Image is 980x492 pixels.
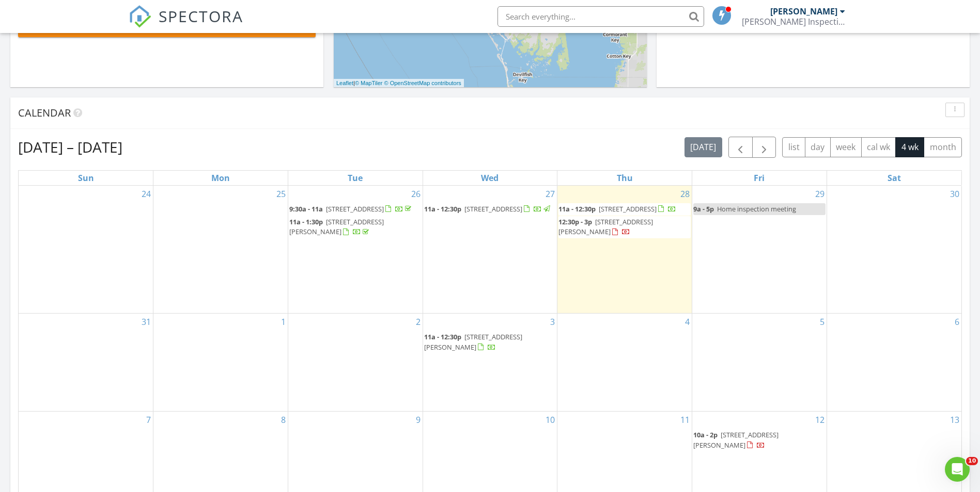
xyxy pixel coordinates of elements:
a: Go to August 30, 2025 [948,186,961,202]
a: Go to August 26, 2025 [409,186,423,202]
a: Go to September 4, 2025 [683,314,692,330]
td: Go to September 1, 2025 [153,314,288,412]
a: 11a - 12:30p [STREET_ADDRESS] [424,203,556,216]
a: Go to September 10, 2025 [543,412,557,428]
a: Go to September 9, 2025 [414,412,423,428]
span: [STREET_ADDRESS][PERSON_NAME] [424,332,522,351]
span: 9:30a - 11a [289,204,323,214]
a: 12:30p - 3p [STREET_ADDRESS][PERSON_NAME] [558,217,653,236]
span: [STREET_ADDRESS] [464,204,522,214]
button: 4 wk [895,137,924,157]
a: 10a - 2p [STREET_ADDRESS][PERSON_NAME] [693,430,779,449]
a: Go to August 28, 2025 [678,186,692,202]
td: Go to September 2, 2025 [288,314,423,412]
a: 11a - 12:30p [STREET_ADDRESS] [558,204,676,214]
span: [STREET_ADDRESS] [599,204,657,214]
a: 11a - 1:30p [STREET_ADDRESS][PERSON_NAME] [289,216,422,238]
input: Search everything... [497,6,704,27]
a: Go to September 3, 2025 [548,314,557,330]
td: Go to September 3, 2025 [423,314,557,412]
span: [STREET_ADDRESS][PERSON_NAME] [289,217,384,236]
a: Go to September 5, 2025 [818,314,827,330]
td: Go to August 30, 2025 [827,186,961,314]
td: Go to September 4, 2025 [557,314,692,412]
button: [DATE] [685,137,722,157]
a: Go to September 13, 2025 [948,412,961,428]
span: 11a - 12:30p [424,332,461,341]
div: [PERSON_NAME] [770,6,837,17]
a: Go to September 11, 2025 [678,412,692,428]
span: SPECTORA [159,5,243,27]
a: Go to September 1, 2025 [279,314,288,330]
span: Home inspection meeting [717,204,796,214]
a: Saturday [885,171,903,185]
a: Monday [209,171,232,185]
td: Go to August 28, 2025 [557,186,692,314]
a: Go to August 25, 2025 [274,186,288,202]
button: cal wk [861,137,896,157]
a: 9:30a - 11a [STREET_ADDRESS] [289,204,413,214]
td: Go to September 6, 2025 [827,314,961,412]
a: Leaflet [336,80,353,86]
a: Go to September 7, 2025 [144,412,153,428]
a: Go to September 2, 2025 [414,314,423,330]
button: Previous [728,137,753,158]
a: 11a - 12:30p [STREET_ADDRESS] [558,203,691,216]
span: 11a - 1:30p [289,217,323,226]
td: Go to August 31, 2025 [19,314,153,412]
button: month [924,137,962,157]
td: Go to August 25, 2025 [153,186,288,314]
span: 12:30p - 3p [558,217,592,226]
a: © MapTiler [355,80,383,86]
span: [STREET_ADDRESS][PERSON_NAME] [693,430,779,449]
a: Go to August 24, 2025 [139,186,153,202]
span: 9a - 5p [693,204,714,214]
a: Go to August 29, 2025 [813,186,827,202]
span: 10 [966,457,978,465]
td: Go to August 24, 2025 [19,186,153,314]
a: 9:30a - 11a [STREET_ADDRESS] [289,203,422,216]
h2: [DATE] – [DATE] [18,137,122,157]
td: Go to August 26, 2025 [288,186,423,314]
a: Sunday [76,171,96,185]
a: 11a - 12:30p [STREET_ADDRESS][PERSON_NAME] [424,331,556,353]
a: 12:30p - 3p [STREET_ADDRESS][PERSON_NAME] [558,216,691,238]
a: 11a - 1:30p [STREET_ADDRESS][PERSON_NAME] [289,217,384,236]
a: 11a - 12:30p [STREET_ADDRESS] [424,204,552,214]
button: day [805,137,831,157]
img: The Best Home Inspection Software - Spectora [129,5,151,28]
a: Wednesday [479,171,501,185]
a: Thursday [615,171,635,185]
a: Friday [752,171,767,185]
a: 10a - 2p [STREET_ADDRESS][PERSON_NAME] [693,429,826,451]
td: Go to September 5, 2025 [692,314,827,412]
button: week [830,137,862,157]
a: 11a - 12:30p [STREET_ADDRESS][PERSON_NAME] [424,332,522,351]
div: Groff Inspections LLC [742,17,845,27]
a: Go to August 27, 2025 [543,186,557,202]
a: Go to September 12, 2025 [813,412,827,428]
span: 11a - 12:30p [424,204,461,214]
span: [STREET_ADDRESS][PERSON_NAME] [558,217,653,236]
a: © OpenStreetMap contributors [384,80,461,86]
a: Go to September 6, 2025 [953,314,961,330]
div: | [334,79,464,88]
iframe: Intercom live chat [945,457,970,482]
span: [STREET_ADDRESS] [326,204,384,214]
a: Go to September 8, 2025 [279,412,288,428]
span: 11a - 12:30p [558,204,596,214]
a: Go to August 31, 2025 [139,314,153,330]
a: SPECTORA [129,14,243,36]
a: Tuesday [346,171,365,185]
span: Calendar [18,106,71,120]
span: 10a - 2p [693,430,718,439]
td: Go to August 27, 2025 [423,186,557,314]
button: list [782,137,805,157]
td: Go to August 29, 2025 [692,186,827,314]
button: Next [752,137,776,158]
